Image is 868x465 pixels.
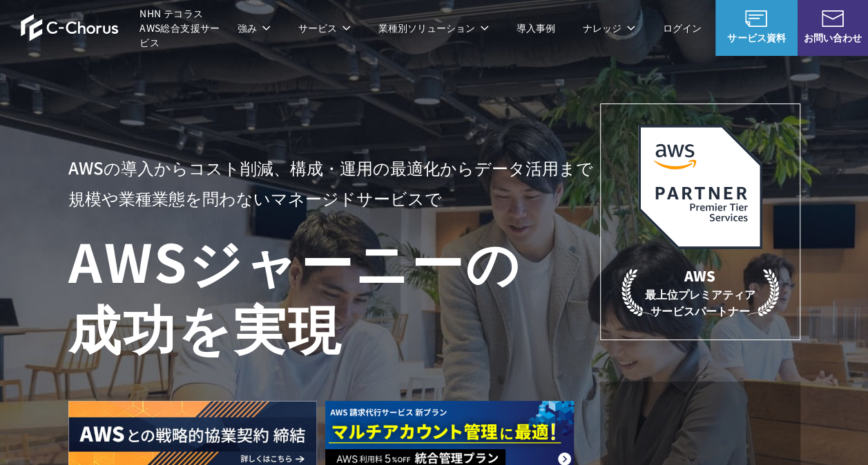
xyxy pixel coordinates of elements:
img: お問い合わせ [822,10,844,27]
img: AWS総合支援サービス C-Chorus サービス資料 [745,10,767,27]
p: 最上位プレミアティア サービスパートナー [621,266,779,319]
span: お問い合わせ [798,30,868,45]
p: サービス [298,21,351,35]
a: 導入事例 [517,21,555,35]
h1: AWS ジャーニーの 成功を実現 [68,227,600,359]
p: AWSの導入からコスト削減、 構成・運用の最適化からデータ活用まで 規模や業種業態を問わない マネージドサービスで [68,152,600,213]
a: AWS総合支援サービス C-Chorus NHN テコラスAWS総合支援サービス [21,6,224,50]
a: ログイン [663,21,702,35]
p: 業種別ソリューション [378,21,489,35]
span: サービス資料 [715,30,798,45]
img: AWSプレミアティアサービスパートナー [638,125,762,249]
p: 強み [238,21,271,35]
em: AWS [684,266,715,286]
p: ナレッジ [583,21,635,35]
span: NHN テコラス AWS総合支援サービス [139,6,223,50]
